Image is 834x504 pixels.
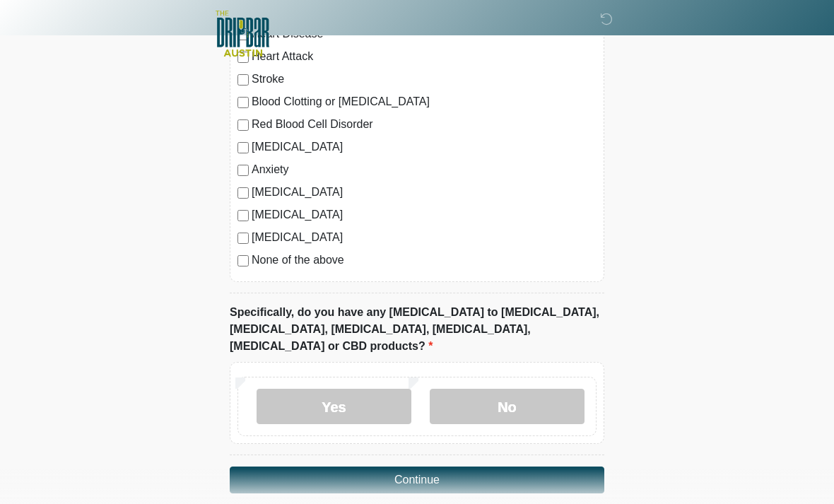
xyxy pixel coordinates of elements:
label: Red Blood Cell Disorder [252,116,597,133]
label: [MEDICAL_DATA] [252,229,597,246]
label: [MEDICAL_DATA] [252,206,597,223]
label: No [430,389,585,424]
input: [MEDICAL_DATA] [237,187,249,199]
label: Blood Clotting or [MEDICAL_DATA] [252,93,597,110]
input: Red Blood Cell Disorder [237,119,249,131]
label: Anxiety [252,161,597,178]
label: Yes [257,389,411,424]
label: [MEDICAL_DATA] [252,139,597,156]
label: Specifically, do you have any [MEDICAL_DATA] to [MEDICAL_DATA], [MEDICAL_DATA], [MEDICAL_DATA], [... [230,304,604,355]
input: [MEDICAL_DATA] [237,233,249,244]
img: The DRIPBaR - Austin The Domain Logo [216,11,269,57]
label: None of the above [252,252,597,269]
input: Anxiety [237,165,249,176]
label: Stroke [252,71,597,88]
input: [MEDICAL_DATA] [237,210,249,221]
label: [MEDICAL_DATA] [252,184,597,201]
input: Stroke [237,74,249,86]
input: Blood Clotting or [MEDICAL_DATA] [237,97,249,108]
button: Continue [230,467,604,493]
input: None of the above [237,255,249,266]
input: [MEDICAL_DATA] [237,142,249,153]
